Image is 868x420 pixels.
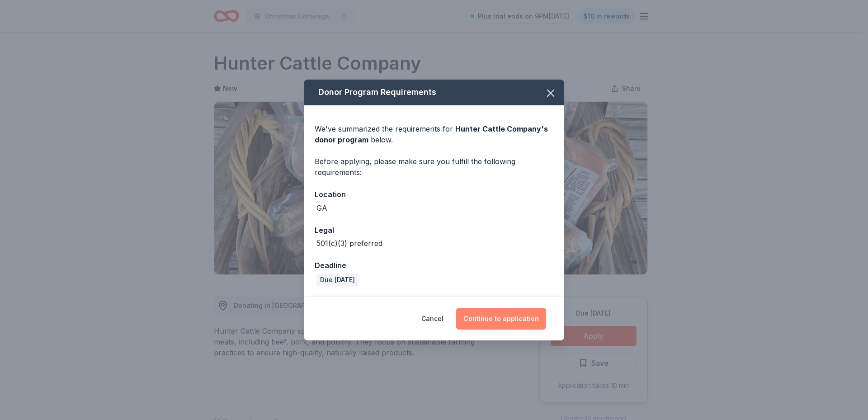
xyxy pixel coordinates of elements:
[315,224,553,236] div: Legal
[315,189,553,200] div: Location
[421,308,443,330] button: Cancel
[315,260,553,271] div: Deadline
[315,123,553,145] div: We've summarized the requirements for below.
[456,308,546,330] button: Continue to application
[316,238,382,249] div: 501(c)(3) preferred
[316,274,359,286] div: Due [DATE]
[315,156,553,178] div: Before applying, please make sure you fulfill the following requirements:
[316,203,327,213] div: GA
[304,80,564,105] div: Donor Program Requirements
